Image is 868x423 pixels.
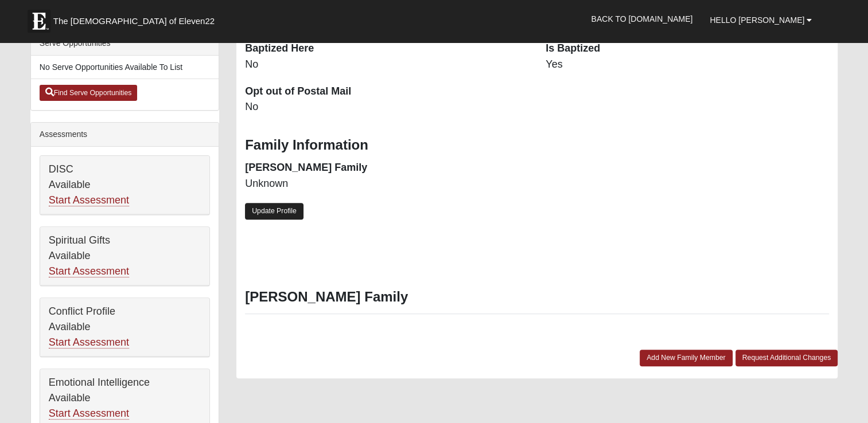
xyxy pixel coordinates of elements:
dd: Yes [546,57,829,72]
h3: [PERSON_NAME] Family [245,289,829,305]
li: No Serve Opportunities Available To List [31,56,219,79]
div: Assessments [31,123,219,147]
a: Start Assessment [49,194,129,206]
dt: Opt out of Postal Mail [245,84,528,99]
a: Start Assessment [49,265,129,277]
a: Update Profile [245,203,303,220]
a: Back to [DOMAIN_NAME] [582,5,701,33]
div: DISC Available [40,156,209,214]
a: Start Assessment [49,408,129,420]
img: Eleven22 logo [28,10,50,33]
dd: Unknown [245,177,528,191]
span: Hello [PERSON_NAME] [710,15,804,25]
dd: No [245,57,528,72]
h3: Family Information [245,137,829,154]
dt: Baptized Here [245,41,528,56]
dd: No [245,100,528,115]
a: Request Additional Changes [735,350,838,366]
a: Add New Family Member [640,350,733,366]
a: Find Serve Opportunities [40,85,138,101]
a: The [DEMOGRAPHIC_DATA] of Eleven22 [22,4,251,33]
dt: Is Baptized [546,41,829,56]
div: Spiritual Gifts Available [40,227,209,285]
dt: [PERSON_NAME] Family [245,160,528,175]
a: Hello [PERSON_NAME] [701,6,820,34]
span: The [DEMOGRAPHIC_DATA] of Eleven22 [53,15,215,27]
a: Start Assessment [49,336,129,348]
div: Serve Opportunities [31,32,219,56]
div: Conflict Profile Available [40,298,209,357]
